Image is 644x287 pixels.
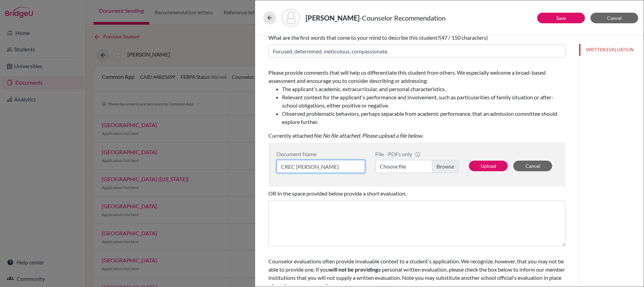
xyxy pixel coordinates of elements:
[282,85,565,93] li: The applicant's academic, extracurricular, and personal characteristics.
[360,14,446,22] span: - Counselor Recommendation
[415,152,420,157] span: info
[513,161,552,171] button: Cancel
[469,161,508,171] button: Upload
[268,190,406,197] span: OR In the space provided below provide a short evaluation.
[323,132,423,139] i: No file attached. Please upload a file below.
[268,66,565,142] div: Currently attached file:
[282,110,565,126] li: Observed problematic behaviors, perhaps separable from academic performance, that an admission co...
[282,93,565,110] li: Relevant context for the applicant's performance and involvement, such as particularities of fami...
[579,44,644,56] button: WRITTEN EVALUATION
[277,151,365,157] div: Document Name
[375,151,459,157] div: File - PDFs only
[329,266,378,273] b: will not be providing
[375,160,459,173] label: Choose file
[268,69,565,126] span: Please provide comments that will help us differentiate this student from others. We especially w...
[268,34,439,41] span: What are the first words that come to your mind to describe this student?
[439,34,488,41] span: (47 / 150 characters)
[306,14,360,22] strong: [PERSON_NAME]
